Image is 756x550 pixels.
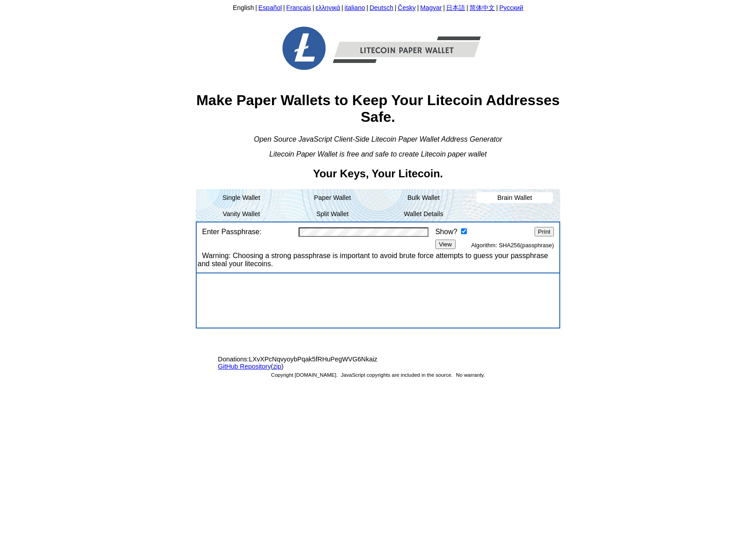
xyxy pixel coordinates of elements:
label: Enter Passphrase: [202,228,262,236]
input: Print [535,227,554,236]
span: Copyright [DOMAIN_NAME]. [270,368,339,382]
a: Français [286,4,311,11]
li: Wallet Details [378,206,469,222]
li: Single Wallet [196,189,287,206]
a: Deutsch [369,4,393,11]
li: Brain Wallet [476,192,553,203]
a: Русский [499,4,523,11]
a: GitHub Repository [218,363,271,370]
img: Free-Litecoin-Paper-Wallet [256,16,500,81]
div: Open Source JavaScript Client-Side Litecoin Paper Wallet Address Generator [196,135,560,143]
a: zip [273,363,281,370]
a: Español [258,4,282,11]
span: Warning: Choosing a strong passphrase is important to avoid brute force attempts to guess your pa... [198,252,548,268]
a: 日本語 [446,4,465,11]
a: Magyar [420,4,442,11]
span: JavaScript copyrights are included in the source. [340,368,454,382]
span: No warranty. [455,368,486,382]
h2: Your Keys, Your Litecoin. [196,167,560,180]
a: ελληνικά [316,4,341,11]
li: Paper Wallet [287,189,378,206]
span: Algorithm: SHA256(passphrase) [466,240,558,251]
li: Vanity Wallet [196,206,287,222]
a: italiano [345,4,365,11]
span: Donations: [218,356,249,363]
a: Česky [398,4,416,11]
label: Show? [435,228,457,236]
span: ( ) [209,363,421,370]
a: English [233,4,254,11]
li: Split Wallet [287,206,378,222]
span: LXvXPcNqvyoybPqak5fRHuPegWVG6Nkaiz [209,356,421,363]
li: Bulk Wallet [378,189,469,206]
h1: Make Paper Wallets to Keep Your Litecoin Addresses Safe. [196,92,560,125]
div: Litecoin Paper Wallet is free and safe to create Litecoin paper wallet [196,150,560,158]
a: 简体中文 [470,4,495,11]
input: View [435,240,456,249]
div: | | | | | | | | | | [196,4,560,14]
